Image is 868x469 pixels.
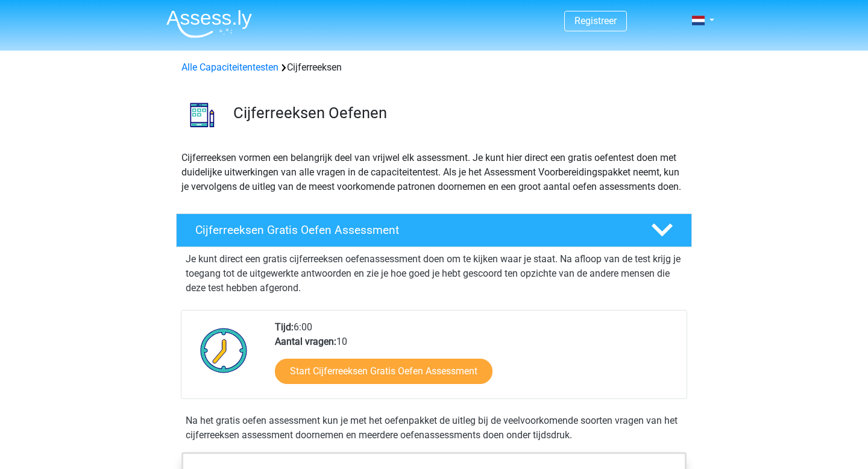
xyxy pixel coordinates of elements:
[177,60,691,75] div: Cijferreeksen
[181,151,687,194] p: Cijferreeksen vormen een belangrijk deel van vrijwel elk assessment. Je kunt hier direct een grat...
[275,359,492,384] a: Start Cijferreeksen Gratis Oefen Assessment
[574,15,617,27] a: Registreer
[177,89,228,140] img: cijferreeksen
[193,320,254,380] img: Klok
[181,61,278,73] a: Alle Capaciteitentesten
[233,104,682,122] h3: Cijferreeksen Oefenen
[266,320,686,398] div: 6:00 10
[166,10,252,38] img: Assessly
[186,252,682,295] p: Je kunt direct een gratis cijferreeksen oefenassessment doen om te kijken waar je staat. Na afloo...
[195,223,632,237] h4: Cijferreeksen Gratis Oefen Assessment
[275,321,294,333] b: Tijd:
[181,414,687,442] div: Na het gratis oefen assessment kun je met het oefenpakket de uitleg bij de veelvoorkomende soorte...
[275,336,336,347] b: Aantal vragen:
[171,213,697,247] a: Cijferreeksen Gratis Oefen Assessment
